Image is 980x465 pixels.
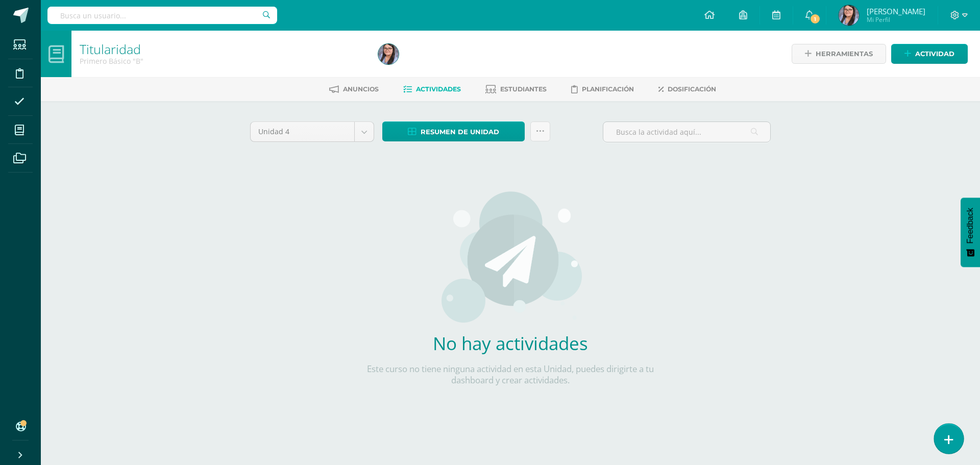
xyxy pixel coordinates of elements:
span: Resumen de unidad [421,123,499,141]
input: Busca un usuario... [47,7,277,24]
a: Estudiantes [485,81,547,97]
span: Feedback [966,208,975,243]
span: Unidad 4 [258,122,347,141]
span: 1 [810,13,821,25]
img: 3701f0f65ae97d53f8a63a338b37df93.png [378,44,399,64]
img: activities.png [438,190,583,323]
a: Titularidad [80,40,141,58]
span: Herramientas [816,44,873,63]
button: Feedback - Mostrar encuesta [961,198,980,267]
span: Dosificación [668,85,716,93]
a: Anuncios [329,81,379,97]
span: Planificación [582,85,634,93]
a: Resumen de unidad [382,121,525,141]
div: Primero Básico 'B' [80,56,366,66]
a: Herramientas [792,44,886,64]
a: Actividad [891,44,968,64]
a: Planificación [571,81,634,97]
input: Busca la actividad aquí... [603,122,770,142]
span: [PERSON_NAME] [867,6,925,16]
a: Actividades [403,81,461,97]
h2: No hay actividades [360,331,661,355]
span: Mi Perfil [867,15,925,24]
span: Actividad [915,44,954,63]
p: Este curso no tiene ninguna actividad en esta Unidad, puedes dirigirte a tu dashboard y crear act... [360,363,661,386]
a: Unidad 4 [251,122,374,141]
img: 3701f0f65ae97d53f8a63a338b37df93.png [839,5,859,26]
h1: Titularidad [80,42,366,56]
span: Actividades [416,85,461,93]
span: Anuncios [343,85,379,93]
a: Dosificación [658,81,716,97]
span: Estudiantes [500,85,547,93]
